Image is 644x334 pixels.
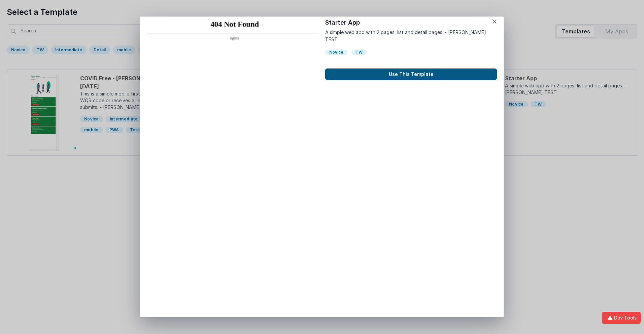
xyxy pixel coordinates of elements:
h1: Starter App [325,18,497,27]
button: Dev Tools [602,312,641,324]
div: Novice [325,50,347,55]
p: A simple web app with 2 pages, list and detail pages. - [PERSON_NAME] TEST [325,29,497,43]
button: Use This Template [325,68,497,80]
div: TW [351,50,367,55]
